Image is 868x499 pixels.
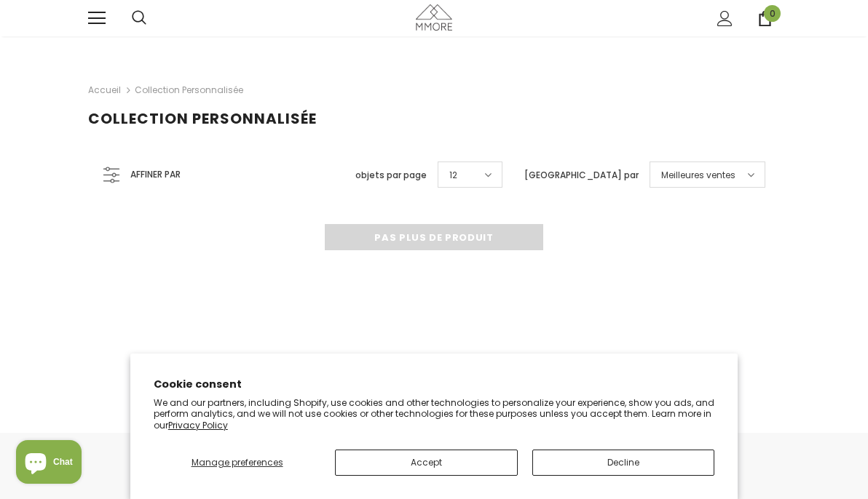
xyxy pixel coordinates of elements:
button: Decline [532,450,714,476]
button: Manage preferences [154,450,320,476]
span: Affiner par [130,167,181,183]
label: objets par page [355,168,427,183]
a: Privacy Policy [168,419,228,431]
span: Meilleures ventes [661,168,735,183]
img: Cas MMORE [416,4,452,30]
label: [GEOGRAPHIC_DATA] par [524,168,639,183]
button: Accept [335,450,517,476]
a: 0 [757,11,773,26]
a: Collection personnalisée [135,84,243,96]
p: We and our partners, including Shopify, use cookies and other technologies to personalize your ex... [154,397,714,431]
inbox-online-store-chat: Shopify online store chat [12,440,86,487]
a: Accueil [88,81,121,99]
span: 12 [449,168,457,183]
span: Manage preferences [192,456,283,468]
span: Collection personnalisée [88,108,317,129]
span: 0 [764,5,781,22]
h2: Cookie consent [154,377,714,392]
